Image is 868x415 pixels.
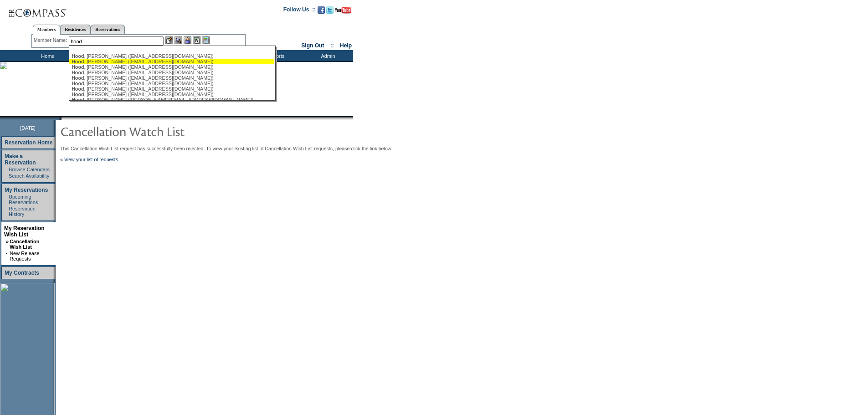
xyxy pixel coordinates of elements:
img: pgTtlCancellationNotification.gif [60,122,242,140]
img: View [175,36,182,44]
td: Admin [301,50,353,61]
img: Subscribe to our YouTube Channel [335,7,351,14]
a: My Contracts [5,270,39,276]
a: Search Availability [9,173,49,179]
span: Hood [72,92,84,97]
a: Cancellation Wish List [10,239,39,250]
div: , [PERSON_NAME] ([EMAIL_ADDRESS][DOMAIN_NAME]) [72,81,272,86]
a: Residences [60,25,91,34]
div: , [PERSON_NAME] ([EMAIL_ADDRESS][DOMAIN_NAME]) [72,64,272,70]
span: Hood [72,81,84,86]
a: Upcoming Reservations [9,194,38,205]
span: Hood [72,53,84,59]
div: , [PERSON_NAME] ([PERSON_NAME][EMAIL_ADDRESS][DOMAIN_NAME]) [72,97,272,102]
img: b_calculator.gif [202,36,210,44]
a: Reservation Home [5,139,52,146]
span: Hood [72,70,84,75]
div: , [PERSON_NAME] ([EMAIL_ADDRESS][DOMAIN_NAME]) [72,75,272,81]
a: Reservations [91,25,125,34]
a: My Reservations [5,187,48,193]
span: Hood [72,97,84,102]
td: · [6,251,9,261]
span: Hood [72,59,84,64]
div: Member Name: [34,36,69,44]
td: · [6,173,8,179]
td: Follow Us :: [283,5,316,16]
div: , [PERSON_NAME] ([EMAIL_ADDRESS][DOMAIN_NAME]) [72,53,272,59]
td: · [6,206,8,217]
a: « View your list of requests [60,157,118,162]
a: Follow us on Twitter [326,9,334,15]
span: [DATE] [20,125,36,131]
div: , [PERSON_NAME] ([EMAIL_ADDRESS][DOMAIN_NAME]) [72,86,272,92]
b: » [6,239,9,244]
img: blank.gif [62,116,62,120]
a: Reservation History [9,206,36,217]
div: This Cancellation Wish List request has successfully been rejected. To view your existing list of... [60,146,406,162]
span: Hood [72,86,84,92]
a: Browse Calendars [9,167,50,172]
img: Impersonate [184,36,191,44]
a: Subscribe to our YouTube Channel [335,9,351,15]
img: b_edit.gif [165,36,173,44]
a: New Release Requests [10,251,39,261]
div: , [PERSON_NAME] ([EMAIL_ADDRESS][DOMAIN_NAME]) [72,70,272,75]
td: · [6,194,8,205]
a: Help [340,42,352,49]
div: , [PERSON_NAME] ([EMAIL_ADDRESS][DOMAIN_NAME]) [72,92,272,97]
span: Hood [72,64,84,70]
img: Become our fan on Facebook [318,6,325,14]
img: Reservations [193,36,200,44]
a: Make a Reservation [5,153,36,166]
a: My Reservation Wish List [4,225,45,238]
a: Become our fan on Facebook [318,9,325,15]
a: Members [33,25,61,35]
a: Sign Out [301,42,324,49]
span: :: [330,42,334,49]
span: Hood [72,75,84,81]
img: promoShadowLeftCorner.gif [58,116,62,120]
img: Follow us on Twitter [326,6,334,14]
div: , [PERSON_NAME] ([EMAIL_ADDRESS][DOMAIN_NAME]) [72,59,272,64]
td: Home [21,50,73,61]
td: · [6,167,8,172]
